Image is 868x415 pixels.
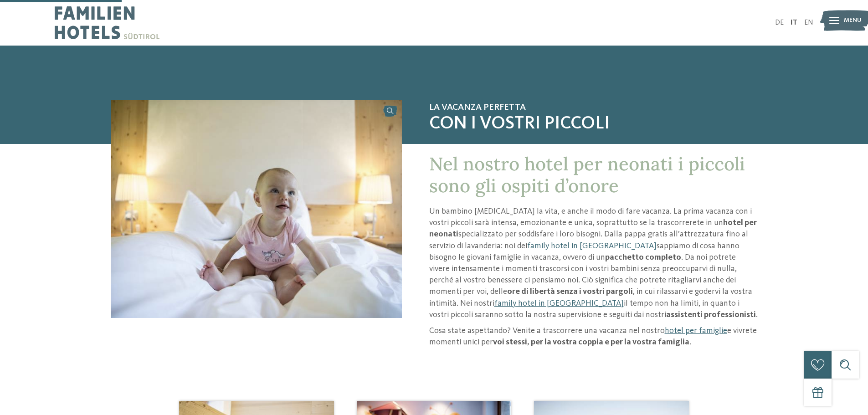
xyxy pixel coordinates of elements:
a: hotel per famiglie [665,327,727,335]
span: Nel nostro hotel per neonati i piccoli sono gli ospiti d’onore [429,152,745,197]
a: family hotel in [GEOGRAPHIC_DATA] [527,242,657,250]
strong: pacchetto completo [605,253,681,261]
a: IT [791,19,797,26]
a: EN [804,19,813,26]
span: La vacanza perfetta [429,102,758,113]
img: Hotel per neonati in Alto Adige per una vacanza di relax [111,100,402,318]
a: DE [775,19,784,26]
p: Cosa state aspettando? Venite a trascorrere una vacanza nel nostro e vivrete momenti unici per . [429,325,758,348]
strong: ore di libertà senza i vostri pargoli [507,287,633,296]
span: Menu [844,16,862,25]
p: Un bambino [MEDICAL_DATA] la vita, e anche il modo di fare vacanza. La prima vacanza con i vostri... [429,206,758,321]
strong: voi stessi, per la vostra coppia e per la vostra famiglia [493,338,689,346]
a: family hotel in [GEOGRAPHIC_DATA] [494,299,624,307]
span: con i vostri piccoli [429,113,758,135]
strong: assistenti professionisti [666,311,756,319]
